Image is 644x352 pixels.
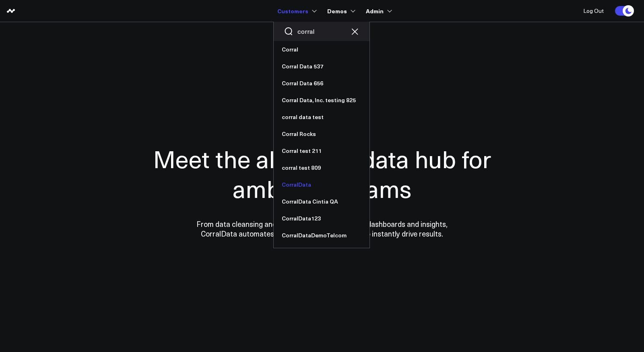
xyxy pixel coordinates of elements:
button: Search customers button [284,27,293,36]
a: Customers [277,4,315,18]
a: Demos [327,4,354,18]
a: Corral test 211 [274,142,369,159]
a: CorralData Cintia QA [274,193,369,210]
a: Admin [366,4,390,18]
a: CorralData [274,176,369,193]
input: Search customers input [297,27,346,36]
a: CorralDataDemoTelcom [274,227,369,244]
a: Corral Data 656 [274,75,369,92]
a: corral test 809 [274,159,369,176]
a: corral data test [274,109,369,126]
h1: Meet the all-in-one data hub for ambitious teams [125,144,519,203]
a: Corral Data, Inc. testing 825 [274,92,369,109]
button: Clear search [350,27,359,36]
a: Corral Data 537 [274,58,369,75]
a: Corral [274,41,369,58]
a: CorralData123 [274,210,369,227]
p: From data cleansing and integration to personalized dashboards and insights, CorralData automates... [179,219,465,239]
a: Corral Rocks [274,126,369,142]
